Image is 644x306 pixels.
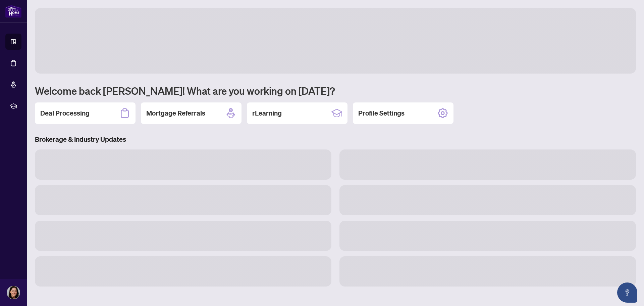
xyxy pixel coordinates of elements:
h1: Welcome back [PERSON_NAME]! What are you working on [DATE]? [35,84,636,97]
button: Open asap [617,282,637,303]
h2: rLearning [252,108,282,118]
h2: Mortgage Referrals [146,108,205,118]
img: logo [5,5,21,17]
h3: Brokerage & Industry Updates [35,135,636,144]
h2: Deal Processing [40,108,90,118]
h2: Profile Settings [358,108,405,118]
img: Profile Icon [7,286,20,299]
